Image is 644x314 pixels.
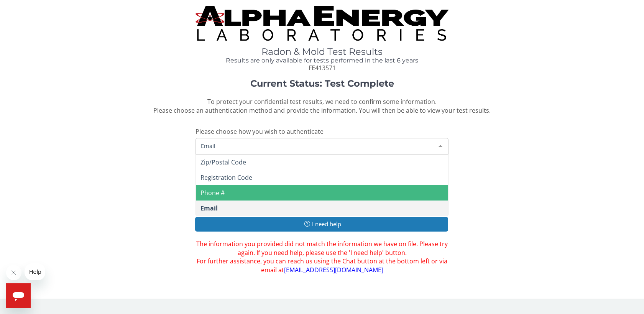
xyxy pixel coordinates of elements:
iframe: Close message [6,265,21,280]
span: FE413571 [309,64,336,72]
span: Email [199,141,433,150]
span: Email [200,204,218,212]
button: I need help [195,217,448,231]
a: [EMAIL_ADDRESS][DOMAIN_NAME] [284,266,383,274]
span: Zip/Postal Code [200,158,246,166]
img: TightCrop.jpg [195,6,449,41]
span: Registration Code [200,173,252,182]
span: Phone # [200,189,225,197]
span: The information you provided did not match the information we have on file. Please try again. If ... [195,240,449,275]
span: To protect your confidential test results, we need to confirm some information. Please choose an ... [153,97,491,115]
iframe: Message from company [25,263,45,280]
h1: Radon & Mold Test Results [195,47,449,57]
strong: Current Status: Test Complete [250,78,394,89]
span: Please choose how you wish to authenticate [195,127,324,136]
iframe: Button to launch messaging window [6,283,31,308]
h4: Results are only available for tests performed in the last 6 years [195,57,449,64]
